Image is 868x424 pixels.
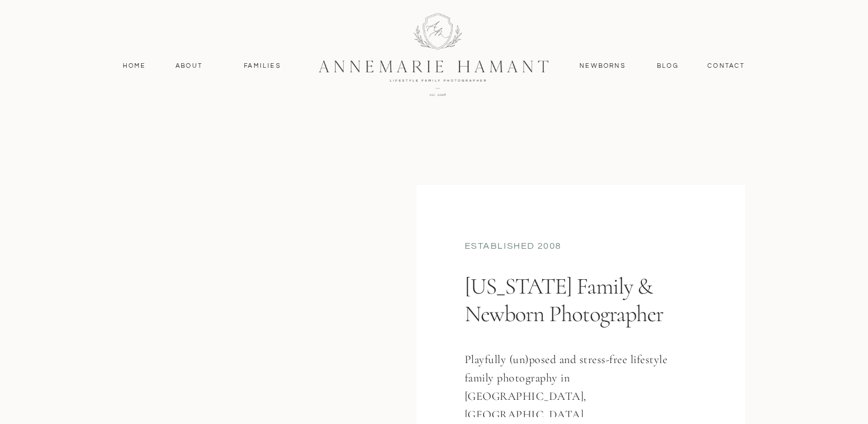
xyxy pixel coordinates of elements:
a: contact [702,61,752,71]
h3: Playfully (un)posed and stress-free lifestyle family photography in [GEOGRAPHIC_DATA], [GEOGRAPHI... [465,350,681,417]
a: About [173,61,206,71]
a: Blog [655,61,682,71]
a: Home [118,61,151,71]
h1: [US_STATE] Family & Newborn Photographer [465,272,692,372]
a: Families [237,61,289,71]
div: established 2008 [465,240,698,255]
a: Newborns [575,61,630,71]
